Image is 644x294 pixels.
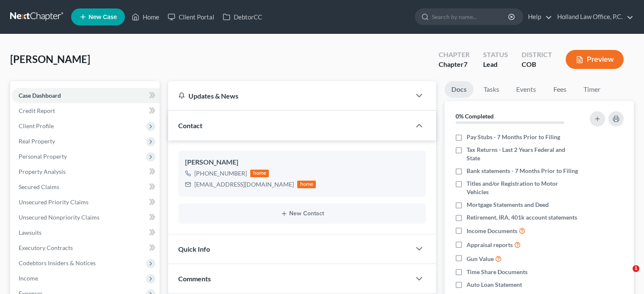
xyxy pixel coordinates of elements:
[19,198,88,206] span: Unsecured Priority Claims
[163,9,218,25] a: Client Portal
[467,268,528,276] span: Time Share Documents
[509,81,543,98] a: Events
[12,210,160,225] a: Unsecured Nonpriority Claims
[445,81,473,98] a: Docs
[439,50,470,60] div: Chapter
[522,60,552,69] div: COB
[483,50,508,60] div: Status
[467,255,494,263] span: Gun Value
[19,107,55,114] span: Credit Report
[178,121,202,129] span: Contact
[185,157,419,168] div: [PERSON_NAME]
[456,113,494,120] strong: 0% Completed
[467,201,549,209] span: Mortgage Statements and Deed
[467,241,513,249] span: Appraisal reports
[19,153,67,160] span: Personal Property
[12,103,160,118] a: Credit Report
[467,227,517,235] span: Income Documents
[467,280,522,289] span: Auto Loan Statement
[178,275,211,283] span: Comments
[19,259,96,267] span: Codebtors Insiders & Notices
[194,180,294,189] div: [EMAIL_ADDRESS][DOMAIN_NAME]
[12,88,160,103] a: Case Dashboard
[464,60,467,68] span: 7
[19,183,59,190] span: Secured Claims
[250,170,269,177] div: home
[185,210,419,217] button: New Contact
[12,240,160,256] a: Executory Contracts
[439,60,470,69] div: Chapter
[127,9,163,25] a: Home
[178,245,210,253] span: Quick Info
[633,265,639,272] span: 1
[297,181,316,188] div: home
[19,214,100,221] span: Unsecured Nonpriority Claims
[553,9,633,25] a: Holland Law Office, P.C.
[467,167,578,175] span: Bank statements - 7 Months Prior to Filing
[467,133,560,141] span: Pay Stubs - 7 Months Prior to Filing
[12,195,160,210] a: Unsecured Priority Claims
[88,14,117,20] span: New Case
[12,179,160,195] a: Secured Claims
[12,225,160,240] a: Lawsuits
[467,213,577,222] span: Retirement, IRA, 401k account statements
[19,122,54,129] span: Client Profile
[218,9,266,25] a: DebtorCC
[10,53,90,65] span: [PERSON_NAME]
[432,9,509,25] input: Search by name...
[19,168,66,175] span: Property Analysis
[467,146,579,162] span: Tax Returns - Last 2 Years Federal and State
[19,137,55,145] span: Real Property
[19,244,73,251] span: Executory Contracts
[483,60,508,69] div: Lead
[566,50,624,69] button: Preview
[524,9,552,25] a: Help
[194,169,247,178] div: [PHONE_NUMBER]
[477,81,506,98] a: Tasks
[12,164,160,179] a: Property Analysis
[19,275,38,282] span: Income
[615,265,636,286] iframe: Intercom live chat
[19,92,61,99] span: Case Dashboard
[577,81,607,98] a: Timer
[467,179,579,196] span: Titles and/or Registration to Motor Vehicles
[522,50,552,60] div: District
[546,81,573,98] a: Fees
[19,229,41,236] span: Lawsuits
[178,91,401,100] div: Updates & News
